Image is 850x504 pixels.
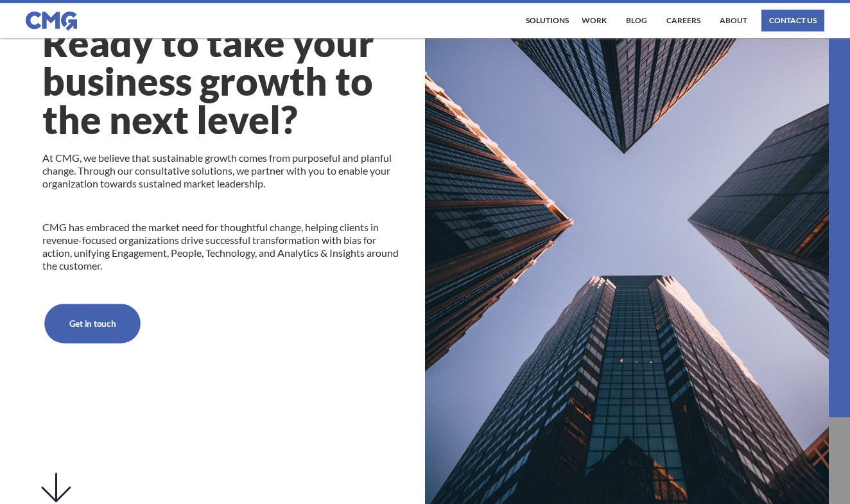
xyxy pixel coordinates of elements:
a: work [578,10,610,31]
div: Solutions [526,17,569,24]
a: About [716,10,750,31]
a: Get in touch [44,304,141,343]
p: CMG has embraced the market need for thoughtful change, helping clients in revenue-focused organi... [42,221,406,272]
h1: Ready to take your business growth to the next level? [42,23,406,139]
a: Careers [663,10,704,31]
a: Blog [623,10,650,31]
p: At CMG, we believe that sustainable growth comes from purposeful and planful change. Through our ... [42,152,406,190]
div: contact us [769,17,817,24]
img: CMG logo in blue. [26,12,77,31]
